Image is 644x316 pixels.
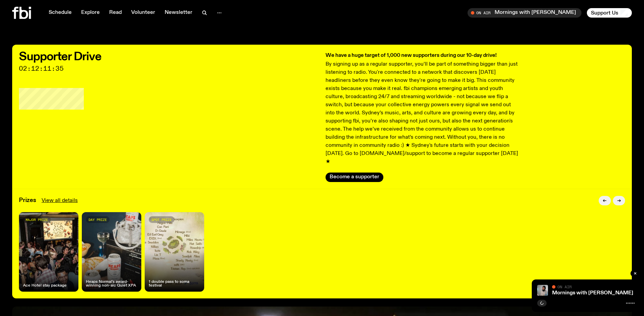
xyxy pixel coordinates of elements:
img: Kana Frazer is smiling at the camera with her head tilted slightly to her left. She wears big bla... [537,285,548,296]
a: Explore [77,8,104,18]
h3: We have a huge target of 1,000 new supporters during our 10-day drive! [326,51,520,60]
span: Support Us [591,10,618,16]
a: Newsletter [161,8,196,18]
button: Support Us [587,8,632,18]
h2: Supporter Drive [19,51,319,62]
a: View all details [42,197,78,205]
span: On Air [557,285,572,289]
span: spot prize [151,218,172,222]
h3: Prizes [19,198,36,203]
a: Mornings with [PERSON_NAME] [552,290,633,296]
h4: Ace Hotel stay package [23,284,67,288]
button: Become a supporter [326,173,383,182]
p: By signing up as a regular supporter, you’ll be part of something bigger than just listening to r... [326,60,520,166]
a: Schedule [45,8,76,18]
button: On AirMornings with [PERSON_NAME] [468,8,581,18]
span: day prize [89,218,107,222]
span: major prize [26,218,48,222]
a: Volunteer [127,8,159,18]
span: 02:12:11:35 [19,66,319,72]
a: Read [105,8,126,18]
h4: Heaps Normal's award-winning non-alc Quiet XPA [86,280,137,288]
h4: 1 double pass to soma festival [149,280,200,288]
